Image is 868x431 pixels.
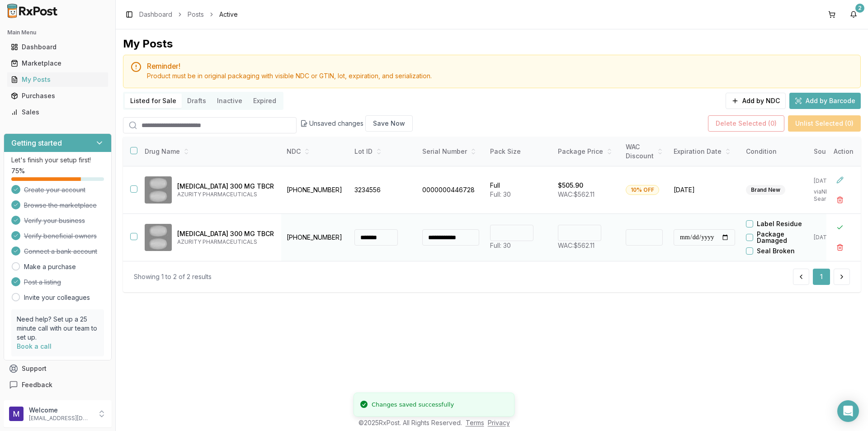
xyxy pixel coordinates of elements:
[145,176,172,204] img: Horizant 300 MG TBCR
[832,192,848,208] button: Delete
[674,147,735,156] div: Expiration Date
[832,172,848,188] button: Edit
[281,166,349,214] td: [PHONE_NUMBER]
[24,232,97,241] span: Verify beneficial owners
[757,248,795,254] label: Seal Broken
[789,93,861,109] button: Add by Barcode
[417,166,485,214] td: 0000000446728
[125,94,182,108] button: Listed for Sale
[24,293,90,302] a: Invite your colleagues
[134,272,212,281] div: Showing 1 to 2 of 2 results
[488,419,510,426] a: Privacy
[4,4,61,18] img: RxPost Logo
[177,229,274,238] p: [MEDICAL_DATA] 300 MG TBCR
[281,214,349,261] td: [PHONE_NUMBER]
[855,4,864,13] div: 2
[11,156,104,165] p: Let's finish your setup first!
[287,147,344,156] div: NDC
[29,406,92,415] p: Welcome
[177,191,274,198] p: AZURITY PHARMACEUTICALS
[674,185,735,194] span: [DATE]
[814,177,848,185] p: [DATE]
[24,185,85,194] span: Create your account
[7,29,108,36] h2: Main Menu
[4,40,112,54] button: Dashboard
[349,166,417,214] td: 3234556
[814,234,848,241] p: [DATE]
[212,94,248,108] button: Inactive
[139,10,172,19] a: Dashboard
[188,10,204,19] a: Posts
[300,115,413,132] div: Unsaved changes
[558,242,594,249] span: WAC: $562.11
[177,238,274,246] p: AZURITY PHARMACEUTICALS
[558,181,583,190] p: $505.90
[814,147,848,156] div: Source
[826,137,861,166] th: Action
[17,342,52,350] a: Book a call
[846,7,861,22] button: 2
[466,419,484,426] a: Terms
[145,147,274,156] div: Drug Name
[24,247,97,256] span: Connect a bank account
[558,190,594,198] span: WAC: $562.11
[123,37,173,51] div: My Posts
[813,269,830,285] button: 1
[11,43,104,52] div: Dashboard
[24,278,61,287] span: Post a listing
[24,201,97,210] span: Browse the marketplace
[11,166,25,175] span: 75 %
[4,56,112,71] button: Marketplace
[837,400,859,422] div: Open Intercom Messenger
[24,216,85,225] span: Verify your business
[832,219,848,236] button: Close
[490,242,511,249] span: Full: 30
[182,94,212,108] button: Drafts
[7,104,108,120] a: Sales
[626,185,659,195] div: 10% OFF
[219,10,238,19] span: Active
[422,147,479,156] div: Serial Number
[741,137,808,166] th: Condition
[354,147,411,156] div: Lot ID
[4,377,112,393] button: Feedback
[29,415,92,422] p: [EMAIL_ADDRESS][DOMAIN_NAME]
[832,239,848,256] button: Delete
[814,188,848,203] p: via NDC Search
[558,147,615,156] div: Package Price
[24,262,76,271] a: Make a purchase
[147,62,853,70] h5: Reminder!
[4,89,112,103] button: Purchases
[7,39,108,55] a: Dashboard
[22,380,52,389] span: Feedback
[139,10,238,19] nav: breadcrumb
[372,400,454,409] div: Changes saved successfully
[726,93,786,109] button: Add by NDC
[626,142,663,161] div: WAC Discount
[11,108,104,117] div: Sales
[9,407,24,421] img: User avatar
[11,75,104,84] div: My Posts
[248,94,282,108] button: Expired
[365,115,413,132] button: Save Now
[746,185,785,195] div: Brand New
[17,315,99,342] p: Need help? Set up a 25 minute call with our team to set up.
[7,55,108,71] a: Marketplace
[11,137,62,148] h3: Getting started
[4,360,112,377] button: Support
[4,105,112,119] button: Sales
[11,91,104,100] div: Purchases
[485,166,552,214] td: Full
[490,190,511,198] span: Full: 30
[757,231,808,244] label: Package Damaged
[177,182,274,191] p: [MEDICAL_DATA] 300 MG TBCR
[145,224,172,251] img: Horizant 300 MG TBCR
[485,137,552,166] th: Pack Size
[11,59,104,68] div: Marketplace
[757,221,802,227] label: Label Residue
[147,71,853,81] div: Product must be in original packaging with visible NDC or GTIN, lot, expiration, and serialization.
[4,72,112,87] button: My Posts
[7,88,108,104] a: Purchases
[7,71,108,88] a: My Posts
